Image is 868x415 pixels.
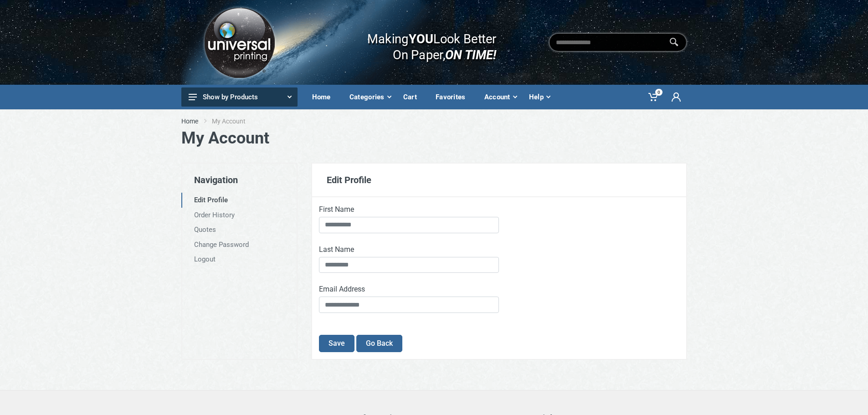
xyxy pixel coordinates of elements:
[212,117,259,126] li: My Account
[642,85,665,109] a: 0
[181,208,297,223] a: Order History
[319,244,354,255] label: Last Name
[319,204,354,215] label: First Name
[181,128,687,148] h1: My Account
[409,31,433,46] b: YOU
[319,335,354,352] button: Save
[319,284,365,295] label: Email Address
[201,4,277,81] img: Logo.png
[349,22,497,63] div: Making Look Better On Paper,
[655,89,663,96] span: 0
[445,47,496,62] i: ON TIME!
[181,87,298,107] button: Show by Products
[181,252,297,267] a: Logout
[429,87,478,107] div: Favorites
[181,222,297,237] a: Quotes
[523,87,556,107] div: Help
[356,335,402,352] a: Go Back
[181,237,297,252] a: Change Password
[306,87,343,107] div: Home
[327,174,672,185] h5: Edit Profile
[181,193,297,208] a: Edit Profile
[397,87,429,107] div: Cart
[182,164,297,185] h4: Navigation
[478,87,523,107] div: Account
[306,85,343,109] a: Home
[181,117,687,126] nav: breadcrumb
[181,117,198,126] a: Home
[429,85,478,109] a: Favorites
[397,85,429,109] a: Cart
[343,87,397,107] div: Categories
